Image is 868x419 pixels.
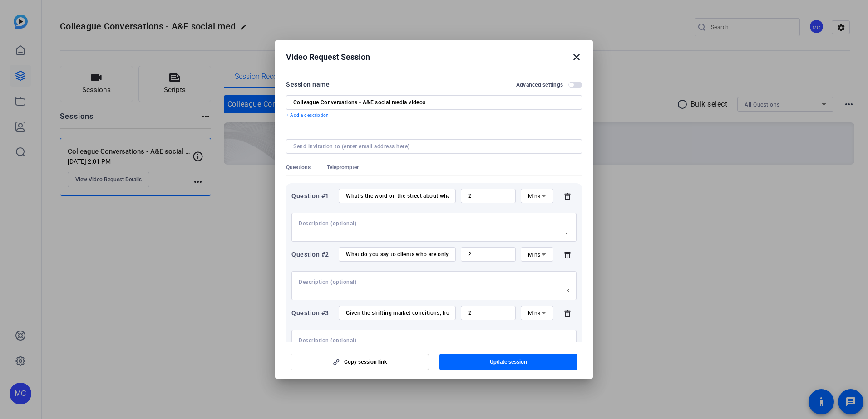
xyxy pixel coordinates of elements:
span: Teleprompter [327,164,359,171]
div: Question #2 [291,249,334,260]
div: Session name [286,79,330,90]
input: Enter your question here [346,309,449,317]
input: Time [468,251,508,258]
button: Update session [439,354,578,370]
span: Mins [528,252,541,258]
input: Time [468,192,508,200]
input: Enter your question here [346,192,449,200]
button: Copy session link [291,354,429,370]
p: + Add a description [286,112,582,119]
input: Enter your question here [346,251,449,258]
span: Questions [286,164,311,171]
span: Mins [528,310,541,317]
div: Question #3 [291,307,334,318]
h2: Advanced settings [516,81,563,88]
input: Enter Session Name [293,99,575,106]
input: Time [468,309,508,317]
div: Question #1 [291,190,334,201]
input: Send invitation to (enter email address here) [293,143,571,150]
div: Video Request Session [286,52,582,63]
mat-icon: close [571,52,582,63]
span: Copy session link [344,358,387,365]
span: Update session [490,358,527,365]
span: Mins [528,193,541,200]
